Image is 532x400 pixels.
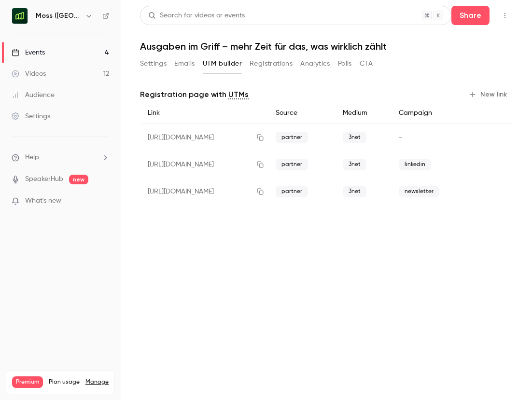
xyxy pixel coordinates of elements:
div: Link [140,102,268,124]
span: - [399,134,402,141]
a: SpeakerHub [25,174,63,184]
span: new [69,175,88,184]
button: Registrations [250,56,293,71]
img: Moss (DE) [12,8,28,24]
button: CTA [360,56,373,71]
span: partner [276,159,308,170]
div: Settings [12,111,50,121]
div: Videos [12,69,46,79]
div: [URL][DOMAIN_NAME] [140,178,268,205]
a: UTMs [228,89,249,100]
h6: Moss ([GEOGRAPHIC_DATA]) [36,11,81,21]
button: Analytics [300,56,330,71]
button: Polls [338,56,352,71]
div: Search for videos or events [148,11,245,21]
span: Plan usage [49,378,80,386]
span: Help [25,152,39,163]
div: [URL][DOMAIN_NAME] [140,151,268,178]
h1: Ausgaben im Griff – mehr Zeit für das, was wirklich zählt [140,41,513,52]
div: Medium [335,102,391,124]
button: UTM builder [203,56,242,71]
button: New link [465,87,513,102]
div: Audience [12,90,55,100]
span: 3net [343,159,366,170]
li: help-dropdown-opener [12,152,109,163]
div: Campaign [391,102,470,124]
button: Emails [174,56,195,71]
span: newsletter [399,186,439,197]
div: Events [12,48,45,57]
p: Registration page with [140,89,249,100]
button: Settings [140,56,167,71]
span: linkedin [399,159,431,170]
span: 3net [343,186,366,197]
div: [URL][DOMAIN_NAME] [140,124,268,152]
div: Source [268,102,335,124]
span: What's new [25,196,61,206]
a: Manage [85,378,109,386]
span: partner [276,132,308,143]
span: partner [276,186,308,197]
span: Premium [12,376,43,388]
iframe: Noticeable Trigger [98,197,109,206]
button: Share [451,6,490,25]
span: 3net [343,132,366,143]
